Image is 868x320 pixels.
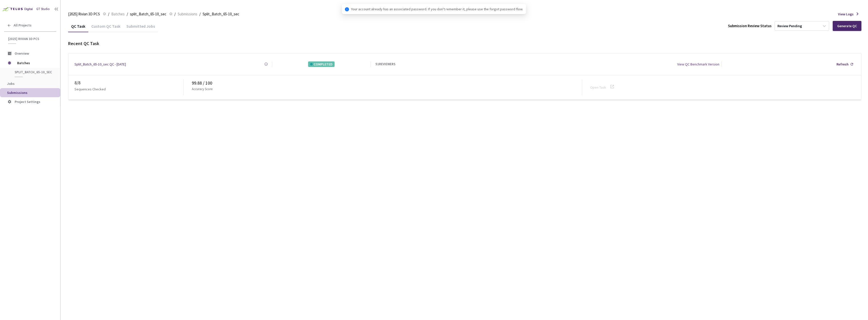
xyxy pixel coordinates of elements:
p: Accuracy Score [192,87,212,92]
div: View QC Benchmark Version [677,61,719,67]
span: split_Batch_65-10_sec [15,70,52,74]
a: Open Task [590,85,606,90]
a: Batches [110,11,126,17]
div: Refresh [836,61,849,67]
div: Submission Review Status [728,23,772,29]
div: COMPLETED [308,61,335,67]
div: Submitted Jobs [123,24,158,32]
li: / [127,11,128,17]
li: / [199,11,201,17]
span: split_Batch_65-10_sec [130,11,166,17]
li: / [108,11,109,17]
a: Submissions [177,11,198,17]
span: Project Settings [15,99,40,104]
span: [2025] Rivian 3D PCS [8,37,53,41]
span: View Logs [838,11,854,17]
div: Generate QC [837,24,857,28]
div: QC Task [68,24,88,32]
p: Sequences Checked [74,86,106,92]
span: Batches [17,58,52,68]
div: GT Studio [36,7,50,12]
span: Overview [15,51,29,56]
div: 51 REVIEWERS [375,62,395,67]
span: info-circle [345,7,349,11]
span: Your account already has an associated password. If you don't remember it, please use the forgot ... [351,6,523,12]
div: 99.88 / 100 [192,80,582,87]
li: / [174,11,176,17]
span: Jobs [7,81,15,86]
a: Split_Batch_65-10_sec QC - [DATE] [74,61,126,67]
span: [2025] Rivian 3D PCS [68,11,100,17]
span: Split_Batch_65-10_sec [203,11,239,17]
span: All Projects [14,23,32,27]
span: Submissions [7,90,28,95]
div: Review Pending [777,24,802,28]
span: Submissions [178,11,197,17]
div: 8 / 8 [74,79,183,86]
span: Batches [111,11,125,17]
div: Custom QC Task [88,24,123,32]
div: Recent QC Task [68,40,861,47]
